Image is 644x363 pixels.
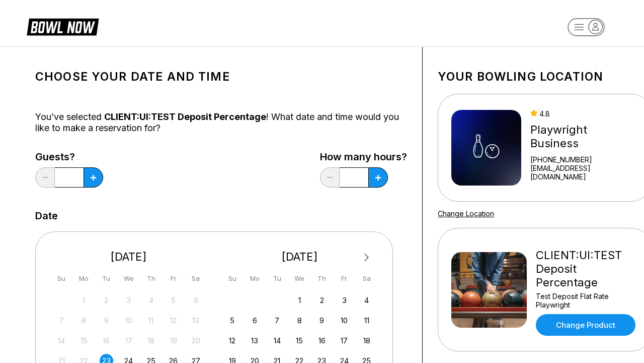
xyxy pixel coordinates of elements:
div: Not available Friday, September 5th, 2025 [167,293,180,307]
h1: Choose your Date and time [35,70,407,84]
div: Choose Wednesday, October 8th, 2025 [293,314,306,327]
div: Choose Saturday, October 4th, 2025 [360,293,373,307]
div: Not available Tuesday, September 16th, 2025 [100,334,113,347]
label: Guests? [35,151,103,162]
div: Choose Thursday, October 9th, 2025 [315,314,329,327]
div: Test Deposit Flat Rate Playwright [536,292,638,309]
div: [DATE] [222,250,378,264]
div: Not available Wednesday, September 10th, 2025 [122,314,135,327]
div: Choose Sunday, October 5th, 2025 [225,314,239,327]
div: Choose Friday, October 10th, 2025 [338,314,351,327]
div: Mo [248,272,262,285]
div: Fr [167,272,180,285]
div: Choose Thursday, October 2nd, 2025 [315,293,329,307]
div: Not available Thursday, September 4th, 2025 [144,293,158,307]
div: Not available Saturday, September 20th, 2025 [189,334,203,347]
div: Not available Tuesday, September 2nd, 2025 [100,293,113,307]
div: You’ve selected ! What date and time would you like to make a reservation for? [35,111,407,134]
img: CLIENT:UI:TEST Deposit Percentage [451,252,527,328]
div: Sa [360,272,373,285]
div: CLIENT:UI:TEST Deposit Percentage [536,249,638,289]
div: We [122,272,135,285]
div: Not available Thursday, September 11th, 2025 [144,314,158,327]
div: Not available Thursday, September 18th, 2025 [144,334,158,347]
div: Playwright Business [530,123,638,150]
div: Su [55,272,68,285]
div: Th [315,272,329,285]
div: Not available Sunday, September 14th, 2025 [55,334,68,347]
div: Not available Saturday, September 6th, 2025 [189,293,203,307]
div: Su [225,272,239,285]
div: Choose Wednesday, October 15th, 2025 [293,334,306,347]
div: Not available Friday, September 12th, 2025 [167,314,180,327]
div: [DATE] [51,250,207,264]
div: [PHONE_NUMBER] [530,155,638,164]
div: We [293,272,306,285]
div: Not available Friday, September 19th, 2025 [167,334,180,347]
label: How many hours? [320,151,407,162]
div: Choose Tuesday, October 14th, 2025 [270,334,284,347]
div: Fr [338,272,351,285]
a: [EMAIL_ADDRESS][DOMAIN_NAME] [530,164,638,181]
div: Not available Monday, September 15th, 2025 [77,334,91,347]
div: Not available Monday, September 1st, 2025 [77,293,91,307]
a: Change Product [536,314,635,336]
div: Th [144,272,158,285]
div: Choose Saturday, October 11th, 2025 [360,314,373,327]
div: 4.8 [530,109,638,118]
img: Playwright Business [451,110,521,186]
div: Choose Monday, October 13th, 2025 [248,334,262,347]
div: Mo [77,272,91,285]
div: Tu [100,272,113,285]
label: Date [35,210,58,221]
div: Choose Friday, October 17th, 2025 [338,334,351,347]
span: CLIENT:UI:TEST Deposit Percentage [104,111,266,122]
div: Choose Sunday, October 12th, 2025 [225,334,239,347]
div: Not available Wednesday, September 3rd, 2025 [122,293,135,307]
div: Choose Monday, October 6th, 2025 [248,314,262,327]
div: Tu [270,272,284,285]
div: Not available Tuesday, September 9th, 2025 [100,314,113,327]
button: Next Month [359,250,375,266]
div: Choose Thursday, October 16th, 2025 [315,334,329,347]
div: Sa [189,272,203,285]
a: Change Location [438,209,494,218]
div: Choose Saturday, October 18th, 2025 [360,334,373,347]
div: Not available Saturday, September 13th, 2025 [189,314,203,327]
div: Choose Wednesday, October 1st, 2025 [293,293,306,307]
div: Not available Sunday, September 7th, 2025 [55,314,68,327]
div: Not available Monday, September 8th, 2025 [77,314,91,327]
div: Not available Wednesday, September 17th, 2025 [122,334,135,347]
div: Choose Tuesday, October 7th, 2025 [270,314,284,327]
div: Choose Friday, October 3rd, 2025 [338,293,351,307]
